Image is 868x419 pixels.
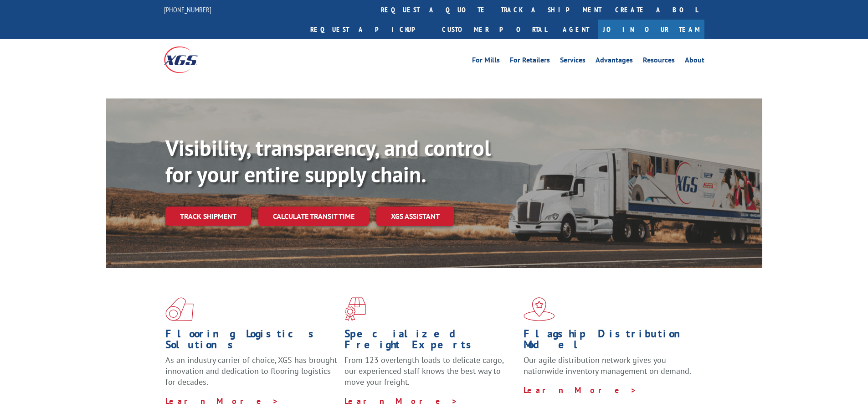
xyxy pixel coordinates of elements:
[376,207,454,226] a: XGS ASSISTANT
[165,297,194,321] img: xgs-icon-total-supply-chain-intelligence-red
[344,328,517,355] h1: Specialized Freight Experts
[596,57,633,67] a: Advantages
[344,355,517,395] p: From 123 overlength loads to delicate cargo, our experienced staff knows the best way to move you...
[165,134,491,188] b: Visibility, transparency, and control for your entire supply chain.
[524,328,696,355] h1: Flagship Distribution Model
[165,207,251,226] a: Track shipment
[165,396,279,406] a: Learn More >
[435,20,554,39] a: Customer Portal
[524,297,555,321] img: xgs-icon-flagship-distribution-model-red
[560,57,586,67] a: Services
[643,57,675,67] a: Resources
[554,20,598,39] a: Agent
[165,355,337,387] span: As an industry carrier of choice, XGS has brought innovation and dedication to flooring logistics...
[685,57,704,67] a: About
[303,20,435,39] a: Request a pickup
[524,385,637,395] a: Learn More >
[164,5,211,14] a: [PHONE_NUMBER]
[344,396,458,406] a: Learn More >
[258,207,369,226] a: Calculate transit time
[472,57,500,67] a: For Mills
[344,297,366,321] img: xgs-icon-focused-on-flooring-red
[510,57,550,67] a: For Retailers
[165,328,338,355] h1: Flooring Logistics Solutions
[524,355,691,376] span: Our agile distribution network gives you nationwide inventory management on demand.
[598,20,704,39] a: Join Our Team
